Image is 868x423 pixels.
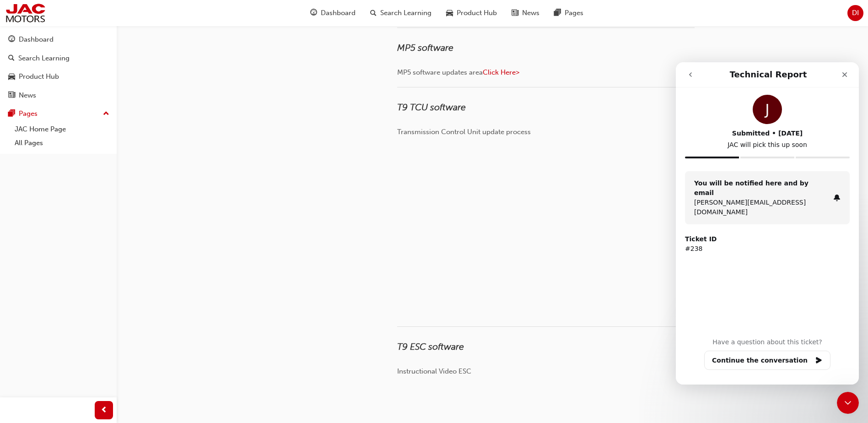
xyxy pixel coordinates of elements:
a: search-iconSearch Learning [363,4,439,22]
iframe: Intercom live chat [837,392,859,414]
span: Instructional Video ESC [397,367,471,375]
span: MP5 software [397,43,453,53]
span: News [522,8,539,18]
a: https://jac-portal.ontrak.app/page/11ec04a7-11c9-416f-92dd-e586a1dabc50 [466,342,469,352]
div: Dashboard [19,34,54,45]
span: T9 TCU software [397,102,466,113]
a: Dashboard [4,31,113,48]
div: Pages [19,108,38,119]
span: news-icon [512,7,518,19]
span: pages-icon [8,110,15,118]
span: up-icon [103,108,109,120]
span: DI [852,8,859,18]
span: MP5 software updates area [397,68,483,76]
div: Product Hub [19,71,59,82]
a: News [4,87,113,104]
a: guage-iconDashboard [303,4,363,22]
a: Search Learning [4,50,113,67]
span: news-icon [8,92,15,100]
span: guage-icon [310,7,317,19]
button: DI [847,5,863,21]
button: Pages [4,105,113,122]
a: All Pages [11,136,113,150]
a: pages-iconPages [547,4,591,22]
a: JAC Home Page [11,122,113,136]
span: search-icon [370,7,377,19]
a: Product Hub [4,68,113,85]
span: Dashboard [321,8,356,18]
a: Click Here> [483,68,519,76]
span: Product Hub [457,8,497,18]
span: Search Learning [380,8,431,18]
a: news-iconNews [504,4,547,22]
a: car-iconProduct Hub [439,4,504,22]
button: DashboardSearch LearningProduct HubNews [4,29,113,105]
div: Search Learning [18,53,70,64]
span: Transmission Control Unit update process [397,128,531,136]
span: pages-icon [554,7,561,19]
img: jac-portal [5,3,46,23]
span: guage-icon [8,36,15,44]
span: T9 ESC software [397,342,464,352]
span: prev-icon [101,405,108,416]
iframe: Intercom live chat [676,62,859,385]
span: Pages [565,8,583,18]
div: News [19,90,36,101]
span: search-icon [8,54,15,63]
span: car-icon [8,73,15,81]
span: car-icon [446,7,453,19]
